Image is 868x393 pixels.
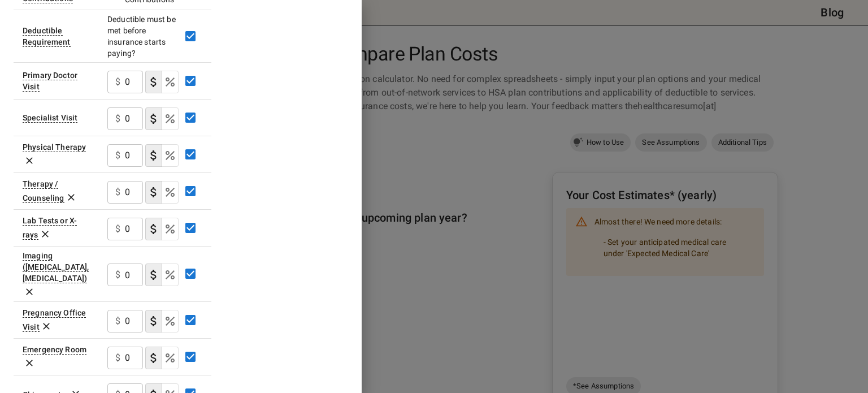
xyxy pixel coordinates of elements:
button: copayment [145,71,162,93]
div: Prenatal care visits for routine pregnancy monitoring and checkups throughout pregnancy. [23,308,86,332]
div: Lab Tests or X-rays [23,216,77,240]
button: coinsurance [162,264,179,286]
button: copayment [145,347,162,369]
div: cost type [145,181,179,204]
button: coinsurance [162,71,179,93]
svg: Select if this service charges coinsurance, a percentage of the medical expense that you pay to y... [163,314,177,328]
div: This option will be 'Yes' for most plans. If your plan details say something to the effect of 'de... [23,26,71,47]
button: coinsurance [162,144,179,167]
svg: Select if this service charges a copay (or copayment), a set dollar amount (e.g. $30) you pay to ... [147,222,160,236]
div: Imaging (MRI, PET, CT) [23,251,89,283]
button: coinsurance [162,310,179,332]
button: copayment [145,264,162,286]
p: $ [115,149,120,162]
button: coinsurance [162,181,179,204]
p: $ [115,351,120,365]
svg: Select if this service charges coinsurance, a percentage of the medical expense that you pay to y... [163,112,177,126]
div: Visit to your primary doctor for general care (also known as a Primary Care Provider, Primary Car... [23,71,77,92]
div: cost type [145,264,179,286]
svg: Select if this service charges coinsurance, a percentage of the medical expense that you pay to y... [163,222,177,236]
button: coinsurance [162,107,179,130]
button: copayment [145,107,162,130]
div: cost type [145,107,179,130]
svg: Select if this service charges a copay (or copayment), a set dollar amount (e.g. $30) you pay to ... [147,351,160,365]
div: Deductible must be met before insurance starts paying? [107,14,179,59]
div: cost type [145,347,179,369]
div: cost type [145,310,179,332]
button: coinsurance [162,218,179,240]
div: cost type [145,144,179,167]
svg: Select if this service charges a copay (or copayment), a set dollar amount (e.g. $30) you pay to ... [147,314,160,328]
svg: Select if this service charges a copay (or copayment), a set dollar amount (e.g. $30) you pay to ... [147,75,160,89]
button: copayment [145,218,162,240]
div: cost type [145,218,179,240]
button: copayment [145,310,162,332]
svg: Select if this service charges a copay (or copayment), a set dollar amount (e.g. $30) you pay to ... [147,112,160,126]
p: $ [115,222,120,236]
div: Physical Therapy [23,142,86,152]
svg: Select if this service charges a copay (or copayment), a set dollar amount (e.g. $30) you pay to ... [147,185,160,199]
svg: Select if this service charges coinsurance, a percentage of the medical expense that you pay to y... [163,351,177,365]
svg: Select if this service charges coinsurance, a percentage of the medical expense that you pay to y... [163,149,177,162]
svg: Select if this service charges coinsurance, a percentage of the medical expense that you pay to y... [163,75,177,89]
svg: Select if this service charges coinsurance, a percentage of the medical expense that you pay to y... [163,185,177,199]
svg: Select if this service charges coinsurance, a percentage of the medical expense that you pay to y... [163,268,177,282]
p: $ [115,112,120,126]
div: cost type [145,71,179,93]
p: $ [115,185,120,199]
p: $ [115,75,120,89]
div: A behavioral health therapy session. [23,179,64,203]
svg: Select if this service charges a copay (or copayment), a set dollar amount (e.g. $30) you pay to ... [147,268,160,282]
button: copayment [145,144,162,167]
p: $ [115,268,120,282]
div: Emergency Room [23,345,86,355]
p: $ [115,314,120,328]
div: Sometimes called 'Specialist' or 'Specialist Office Visit'. This is a visit to a doctor with a sp... [23,113,77,123]
svg: Select if this service charges a copay (or copayment), a set dollar amount (e.g. $30) you pay to ... [147,149,160,162]
button: coinsurance [162,347,179,369]
button: copayment [145,181,162,204]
